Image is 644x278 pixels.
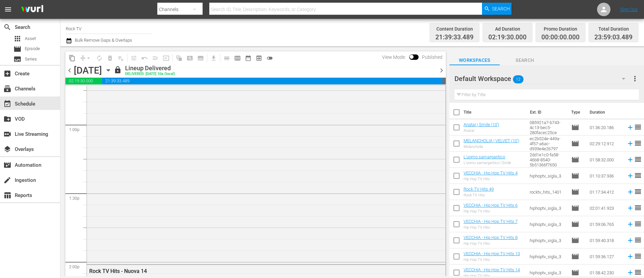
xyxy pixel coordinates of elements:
[102,78,442,84] span: 21:39:33.489
[571,269,579,277] span: Episode
[488,24,527,34] div: Ad Duration
[631,71,639,87] button: more_vert
[627,253,634,260] svg: Add to Schedule
[634,204,642,212] span: reorder
[634,188,642,196] span: reorder
[541,24,580,34] div: Promo Duration
[527,119,569,135] td: 085921a7-b743-4c13-bec5-280facec25ce
[234,55,241,62] span: calendar_view_week_outlined
[442,78,446,84] span: 00:00:56.511
[541,34,580,41] span: 00:00:00.000
[3,176,11,184] span: Ingestion
[464,219,518,224] a: VECCHIA - Hip Hop TV Hits 7
[587,184,624,200] td: 01:17:34.412
[464,235,518,240] a: VECCHIA - Hip Hop TV Hits 8
[527,152,569,168] td: 2dd1e1c0-fa58-46b8-8540-5b51366f7650
[464,128,499,133] div: Anatar
[492,3,510,15] span: Search
[571,156,579,164] span: Episode
[94,53,105,64] span: Loop Content
[3,115,11,123] span: VOD
[500,56,550,65] span: Search
[571,188,579,196] span: Episode
[627,156,634,163] svg: Add to Schedule
[464,170,518,175] a: VECCHIA - Hip Hop TV Hits 4
[634,268,642,276] span: reorder
[587,152,624,168] td: 01:58:32.000
[571,204,579,212] span: Episode
[379,54,409,60] span: View Mode:
[464,274,520,278] div: Hip Hop TV Hits
[464,187,494,192] a: Rock TV Hits 49
[74,38,132,43] span: Bulk Remove Gaps & Overlaps
[3,70,11,78] span: Create
[571,252,579,261] span: Episode
[587,168,624,184] td: 01:10:37.936
[594,34,633,41] span: 23:59:03.489
[464,225,518,230] div: Hip Hop TV Hits
[3,145,11,153] span: Overlays
[243,53,254,64] span: Month Calendar View
[114,66,122,74] span: lock
[245,55,252,62] span: date_range_outlined
[527,232,569,248] td: hiphoptv_sigla_3
[464,267,520,272] a: VECCHIA - Hip Hop TV Hits 14
[627,221,634,228] svg: Add to Schedule
[464,145,519,149] div: Melancholia
[16,2,48,17] img: ans4CAIJ8jUAAAAAAAAAAAAAAAAAAAAAAAAgQb4GAAAAAAAAAAAAAAAAAAAAAAAAJMjXAAAAAAAAAAAAAAAAAAAAAAAAgAT5G...
[587,135,624,152] td: 02:29:12.912
[527,216,569,232] td: hiphoptv_sigla_3
[13,45,21,53] span: Episode
[13,55,21,63] span: Series
[482,3,512,15] button: Search
[449,56,500,65] span: Workspaces
[587,216,624,232] td: 01:59:06.765
[586,103,626,122] th: Duration
[587,248,624,265] td: 01:59:36.127
[435,34,474,41] span: 21:39:33.489
[464,161,511,165] div: L'uomo samargantico | Smile
[634,252,642,260] span: reorder
[125,72,175,76] div: DELIVERED: [DATE] 10a (local)
[464,103,526,122] th: Title
[587,232,624,248] td: 01:59:40.318
[571,172,579,180] span: Episode
[3,161,11,169] span: Automation
[526,103,567,122] th: Ext. ID
[594,24,633,34] div: Total Duration
[4,5,12,13] span: menu
[527,135,569,152] td: ec2b524e-449a-4f57-a6ac-d939e4e26797
[587,119,624,135] td: 01:36:20.186
[126,51,139,65] span: Customize Events
[513,72,524,86] span: 12
[627,204,634,212] svg: Add to Schedule
[3,130,11,138] span: Live Streaming
[634,139,642,147] span: reorder
[435,24,474,34] div: Content Duration
[627,124,634,131] svg: Add to Schedule
[3,100,11,108] span: Schedule
[627,188,634,196] svg: Add to Schedule
[409,54,414,59] span: Toggle to switch from Published to Draft view.
[266,55,273,62] span: toggle_off
[567,103,586,122] th: Type
[464,122,499,127] a: Anatar | Smile (10')
[527,200,569,216] td: hiphoptv_sigla_3
[587,200,624,216] td: 02:01:41.923
[464,257,520,262] div: Hip Hop TV Hits
[627,269,634,276] svg: Add to Schedule
[571,220,579,228] span: Episode
[65,66,74,75] span: chevron_left
[3,23,11,31] span: Search
[627,237,634,244] svg: Add to Schedule
[527,248,569,265] td: hiphoptv_sigla_3
[464,177,518,181] div: Hip Hop TV Hits
[631,75,639,83] span: more_vert
[454,69,632,88] div: Default Workspace
[464,241,518,246] div: Hip Hop TV Hits
[3,191,11,199] span: Reports
[620,7,638,12] a: Sign Out
[184,53,195,64] span: Create Search Block
[464,203,518,208] a: VECCHIA - Hip Hop TV Hits 6
[125,65,175,72] div: Lineup Delivered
